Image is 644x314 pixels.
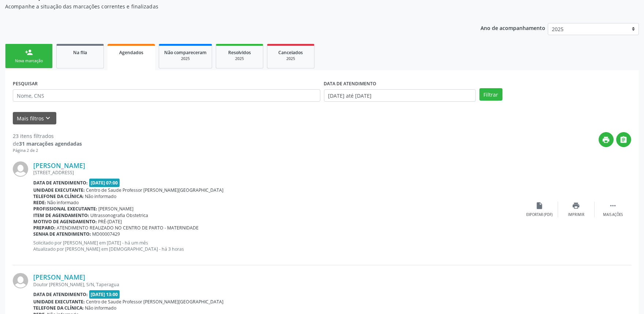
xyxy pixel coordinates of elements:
[33,193,84,199] b: Telefone da clínica:
[25,48,33,56] div: person_add
[86,187,224,193] span: Centro de Saude Professor [PERSON_NAME][GEOGRAPHIC_DATA]
[73,49,87,56] span: Na fila
[609,202,617,210] i: 
[479,88,502,101] button: Filtrar
[13,161,28,177] img: img
[616,132,631,147] button: 
[33,291,88,298] b: Data de atendimento:
[48,199,79,206] span: Não informado
[568,212,584,217] div: Imprimir
[89,179,120,187] span: [DATE] 07:00
[527,212,553,217] div: Exportar (PDF)
[33,161,85,169] a: [PERSON_NAME]
[85,305,117,311] span: Não informado
[13,89,320,102] input: Nome, CNS
[11,58,47,64] div: Nova marcação
[620,136,628,144] i: 
[33,187,85,193] b: Unidade executante:
[57,225,199,231] span: ATENDIMENTO REALIZADO NO CENTRO DE PARTO - MATERNIDADE
[536,202,544,210] i: insert_drive_file
[228,49,251,56] span: Resolvidos
[13,112,56,125] button: Mais filtroskeyboard_arrow_down
[33,231,91,237] b: Senha de atendimento:
[33,225,56,231] b: Preparo:
[572,202,580,210] i: print
[603,212,623,217] div: Mais ações
[93,231,120,237] span: MD00007429
[5,3,449,10] p: Acompanhe a situação das marcações correntes e finalizadas
[33,180,88,186] b: Data de atendimento:
[85,193,117,199] span: Não informado
[33,206,97,212] b: Profissional executante:
[33,212,89,218] b: Item de agendamento:
[324,78,377,89] label: DATA DE ATENDIMENTO
[86,299,224,305] span: Centro de Saude Professor [PERSON_NAME][GEOGRAPHIC_DATA]
[272,56,309,61] div: 2025
[13,78,38,89] label: PESQUISAR
[99,206,134,212] span: [PERSON_NAME]
[44,114,52,122] i: keyboard_arrow_down
[33,169,521,176] div: [STREET_ADDRESS]
[13,132,82,140] div: 23 itens filtrados
[33,281,521,288] div: Doutor [PERSON_NAME], S/N, Taperagua
[599,132,614,147] button: print
[119,49,143,56] span: Agendados
[33,299,85,305] b: Unidade executante:
[13,273,28,288] img: img
[33,273,85,281] a: [PERSON_NAME]
[481,23,545,32] p: Ano de acompanhamento
[89,290,120,299] span: [DATE] 13:00
[324,89,476,102] input: Selecione um intervalo
[91,212,148,218] span: Ultrassonografia Obstetrica
[13,140,82,147] div: de
[164,49,207,56] span: Não compareceram
[98,218,122,225] span: PRÉ-[DATE]
[13,147,82,154] div: Página 2 de 2
[33,240,521,252] p: Solicitado por [PERSON_NAME] em [DATE] - há um mês Atualizado por [PERSON_NAME] em [DEMOGRAPHIC_D...
[33,218,97,225] b: Motivo de agendamento:
[33,199,46,206] b: Rede:
[19,140,82,147] strong: 31 marcações agendadas
[33,305,84,311] b: Telefone da clínica:
[279,49,303,56] span: Cancelados
[164,56,207,61] div: 2025
[221,56,258,61] div: 2025
[602,136,610,144] i: print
